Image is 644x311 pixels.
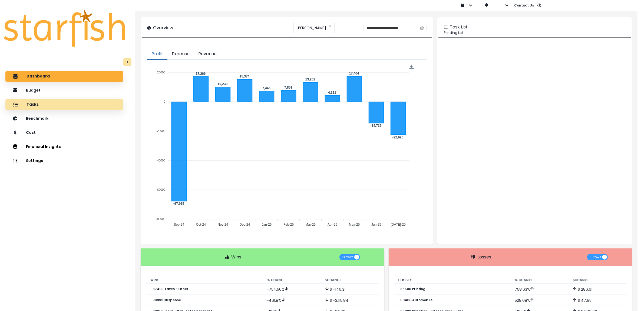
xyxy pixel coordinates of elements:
[444,30,626,35] p: Pending List
[218,223,228,226] tspan: Nov-24
[5,113,123,124] button: Benchmark
[5,85,123,96] button: Budget
[174,223,184,226] tspan: Sep-24
[394,277,510,284] th: Losses
[26,130,36,135] p: Cost
[450,24,468,30] p: Task List
[147,48,167,60] button: Profit
[5,155,123,166] button: Settings
[296,22,326,34] span: [PERSON_NAME]
[156,129,165,132] tspan: -20000
[391,223,406,226] tspan: [DATE]-25
[328,223,338,226] tspan: Apr-25
[196,223,206,226] tspan: Oct-24
[371,223,381,226] tspan: Jun-25
[510,277,569,284] th: % Change
[5,127,123,138] button: Cost
[321,295,379,306] td: $ -2,115.84
[409,65,414,69] img: Download Profit
[321,277,379,284] th: $ Change
[328,24,332,27] svg: close
[5,99,123,110] button: Tasks
[569,284,627,295] td: $ 286.61
[349,223,360,226] tspan: May-25
[409,65,414,69] div: Menu
[420,26,424,30] svg: calendar
[153,298,181,302] p: 99999 suspense
[401,287,426,291] p: 85500 Printing
[194,48,221,60] button: Revenue
[27,74,50,79] p: Dashboard
[401,298,433,302] p: 80400 Automobile
[342,254,354,260] span: 10 rows
[26,116,48,121] p: Benchmark
[153,287,188,291] p: 87409 Taxes - Other
[262,295,321,306] td: -461.8 %
[231,254,241,260] p: Wins
[284,223,294,226] tspan: Feb-25
[5,71,123,82] button: Dashboard
[153,25,173,31] p: Overview
[156,159,165,162] tspan: -40000
[167,48,194,60] button: Expense
[27,102,39,107] p: Tasks
[510,284,569,295] td: 758.63 %
[306,223,316,226] tspan: Mar-25
[569,277,627,284] th: $ Change
[156,188,165,191] tspan: -60000
[146,277,262,284] th: Wins
[589,254,601,260] span: 10 rows
[157,71,166,74] tspan: 20000
[240,223,250,226] tspan: Dec-24
[262,284,321,295] td: -754.56 %
[328,23,332,28] button: Clear
[262,277,321,284] th: % Change
[477,254,491,260] p: Losses
[321,284,379,295] td: $ -146.31
[156,218,165,221] tspan: -80000
[26,88,41,93] p: Budget
[5,141,123,152] button: Financial Insights
[164,100,165,103] tspan: 0
[510,295,569,306] td: 528.08 %
[262,223,272,226] tspan: Jan-25
[569,295,627,306] td: $ 47.95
